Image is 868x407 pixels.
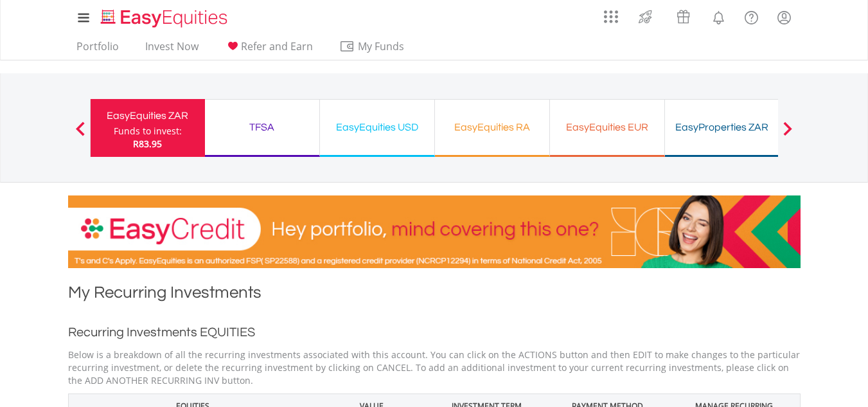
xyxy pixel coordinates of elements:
[98,8,233,29] img: EasyEquities_Logo.png
[140,40,204,60] a: Invest Now
[133,138,162,150] span: R83.95
[67,128,93,141] button: Previous
[68,323,801,342] h2: Recurring Investments EQUITIES
[328,118,427,136] div: EasyEquities USD
[775,128,801,141] button: Next
[68,195,801,268] img: EasyCredit Promotion Banner
[558,118,657,136] div: EasyEquities EUR
[241,39,313,53] span: Refer and Earn
[673,118,772,136] div: EasyProperties ZAR
[768,3,801,32] a: My Profile
[96,3,233,29] a: Home page
[604,10,618,24] img: grid-menu-icon.svg
[71,40,124,60] a: Portfolio
[673,6,694,27] img: vouchers-v2.svg
[702,3,735,29] a: Notifications
[596,3,626,24] a: AppsGrid
[339,38,423,55] span: My Funds
[635,6,656,27] img: thrive-v2.svg
[220,40,318,60] a: Refer and Earn
[114,125,182,138] div: Funds to invest:
[68,281,801,310] h1: My Recurring Investments
[68,348,801,387] p: Below is a breakdown of all the recurring investments associated with this account. You can click...
[443,118,542,136] div: EasyEquities RA
[735,3,768,29] a: FAQ's and Support
[213,118,312,136] div: TFSA
[664,3,702,27] a: Vouchers
[98,107,197,125] div: EasyEquities ZAR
